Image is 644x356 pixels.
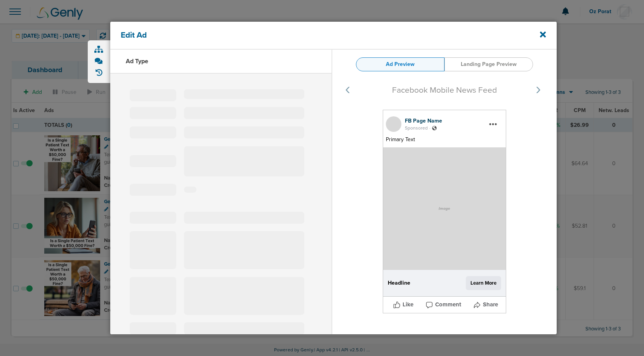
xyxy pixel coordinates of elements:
a: Ad Preview [356,57,444,71]
img: svg+xml;charset=UTF-8,%3Csvg%20width%3D%22125%22%20height%3D%2250%22%20xmlns%3D%22http%3A%2F%2Fww... [332,77,557,166]
span: Like [403,301,413,309]
div: Headline [388,280,437,286]
span: Share [483,301,498,309]
h4: Edit Ad [121,30,503,40]
span: Primary Text [386,136,415,143]
a: Landing Page Preview [444,57,533,71]
div: FB Page Name [405,117,503,125]
span: Sponsored [405,125,428,131]
span: Learn More [466,276,501,290]
span: . [428,124,432,131]
h3: Ad Type [126,57,148,65]
span: Comment [435,301,461,309]
span: Facebook Mobile News Feed [392,85,497,95]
